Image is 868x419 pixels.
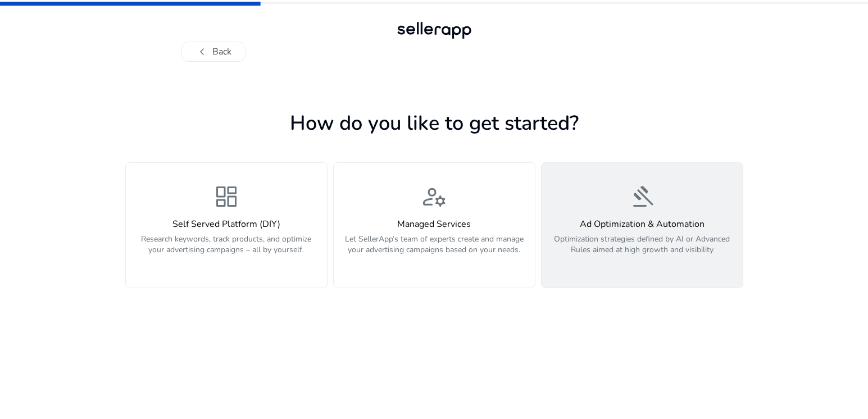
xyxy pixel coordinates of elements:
[548,234,736,267] p: Optimization strategies defined by AI or Advanced Rules aimed at high growth and visibility
[333,162,535,288] button: manage_accountsManaged ServicesLet SellerApp’s team of experts create and manage your advertising...
[133,219,320,230] h4: Self Served Platform (DIY)
[541,162,743,288] button: gavelAd Optimization & AutomationOptimization strategies defined by AI or Advanced Rules aimed at...
[133,234,320,267] p: Research keywords, track products, and optimize your advertising campaigns – all by yourself.
[125,111,743,135] h1: How do you like to get started?
[125,162,328,288] button: dashboardSelf Served Platform (DIY)Research keywords, track products, and optimize your advertisi...
[196,45,209,58] span: chevron_left
[548,219,736,230] h4: Ad Optimization & Automation
[340,234,528,267] p: Let SellerApp’s team of experts create and manage your advertising campaigns based on your needs.
[421,183,448,210] span: manage_accounts
[629,183,656,210] span: gavel
[340,219,528,230] h4: Managed Services
[213,183,240,210] span: dashboard
[181,42,246,62] button: chevron_leftBack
